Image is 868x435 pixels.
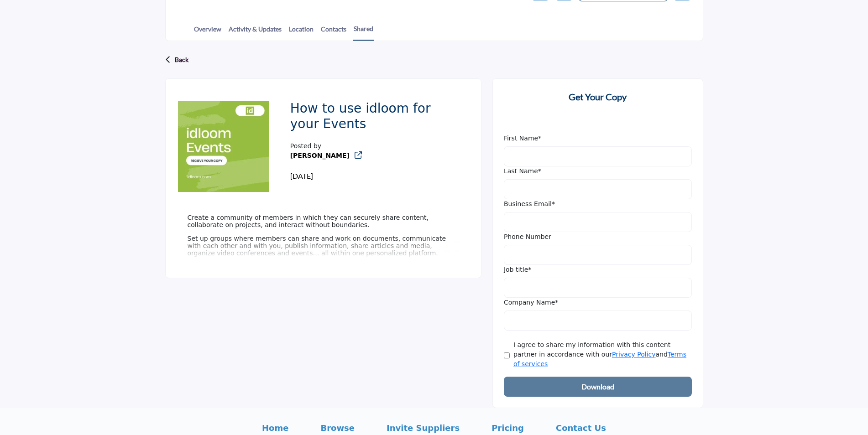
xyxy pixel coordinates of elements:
input: Job Title [504,278,692,298]
a: Location [288,24,314,40]
span: [DATE] [290,171,313,180]
b: Redirect to company listing - idloom [290,151,350,161]
label: Phone Number [504,232,551,242]
h2: Get Your Copy [504,90,692,104]
label: I agree to share my information with this content partner in accordance with our and [513,340,692,369]
p: Create a community of members in which they can securely share content, collaborate on projects, ... [188,214,459,228]
p: Set up groups where members can share and work on documents, communicate with each other and with... [188,235,459,257]
a: Privacy Policy [612,351,655,358]
a: Invite Suppliers [387,422,460,434]
a: [PERSON_NAME] [290,152,350,159]
label: Company Name* [504,298,558,307]
input: First Name [504,146,692,166]
label: Last Name* [504,166,541,176]
a: Overview [193,24,222,40]
a: Pricing [492,422,524,434]
h2: How to use idloom for your Events [290,101,459,135]
input: Phone Number [504,245,692,265]
a: Browse [320,422,355,434]
input: Company Name [504,311,692,331]
a: Home [262,422,288,434]
label: Business Email* [504,199,555,209]
input: Last Name [504,179,692,199]
a: Activity & Updates [228,24,282,40]
a: Contacts [320,24,347,40]
div: Posted by [290,141,376,181]
label: Job title* [504,265,531,274]
input: Agree Terms & Conditions [504,352,510,359]
p: Back [175,52,188,68]
label: First Name* [504,134,541,143]
input: Business Email [504,212,692,232]
a: Shared [353,24,374,41]
img: No Feature content logo [178,101,269,192]
a: Terms of services [513,351,686,368]
a: Contact Us [556,422,606,434]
